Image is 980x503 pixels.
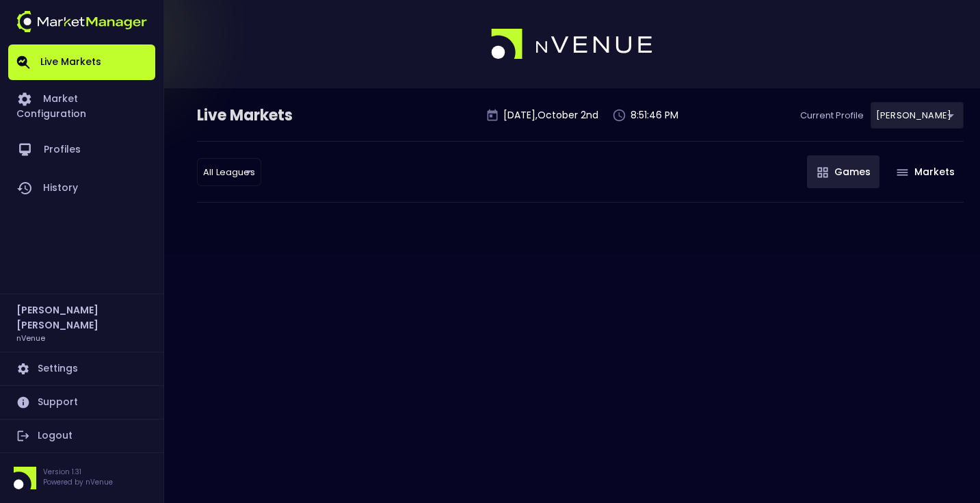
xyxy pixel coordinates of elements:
[8,386,155,419] a: Support
[491,29,654,60] img: logo
[886,155,964,188] button: Markets
[16,333,45,343] h3: nVenue
[16,302,147,333] h2: [PERSON_NAME] [PERSON_NAME]
[871,102,964,129] div: [PERSON_NAME]
[8,352,155,385] a: Settings
[8,80,155,131] a: Market Configuration
[800,109,864,122] p: Current Profile
[8,131,155,169] a: Profiles
[817,167,828,178] img: gameIcon
[197,158,261,186] div: [PERSON_NAME]
[8,44,155,80] a: Live Markets
[43,477,113,487] p: Powered by nVenue
[503,108,598,122] p: [DATE] , October 2 nd
[43,467,113,477] p: Version 1.31
[8,420,155,452] a: Logout
[897,169,908,176] img: gameIcon
[8,169,155,207] a: History
[631,108,678,122] p: 8:51:46 PM
[16,11,147,32] img: logo
[197,105,364,127] div: Live Markets
[807,155,879,188] button: Games
[8,467,155,489] div: Version 1.31Powered by nVenue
